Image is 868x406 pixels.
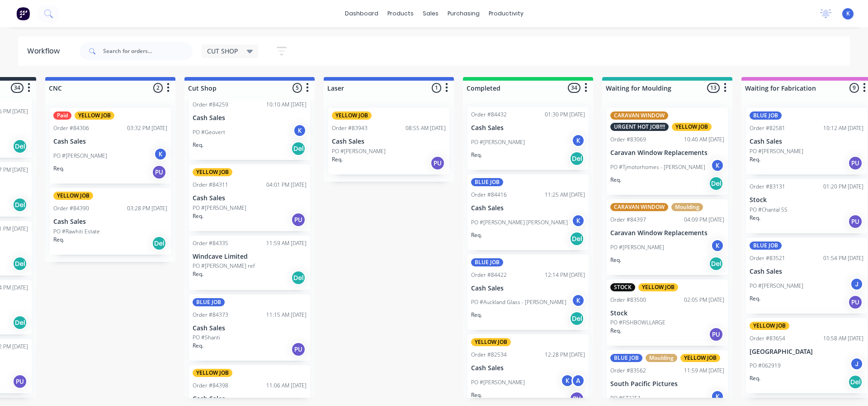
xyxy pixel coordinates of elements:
div: K [711,239,724,252]
div: 01:54 PM [DATE] [823,254,863,262]
div: Workflow [27,46,64,57]
div: sales [418,7,443,20]
p: Cash Sales [750,138,863,145]
div: Del [291,271,306,285]
div: Del [570,232,584,246]
div: BLUE JOB [610,354,642,362]
div: Order #83521 [750,254,785,262]
div: BLUE JOB [750,111,782,120]
div: BLUE JOBOrder #8442212:14 PM [DATE]Cash SalesPO #Auckland Glass - [PERSON_NAME]KReq.Del [467,255,589,330]
div: Del [13,139,27,154]
div: Order #83500 [610,296,646,304]
div: 11:59 AM [DATE] [684,367,724,375]
div: Order #8425910:10 AM [DATE]Cash SalesPO #GeovertKReq.Del [189,84,310,160]
p: PO #[PERSON_NAME] [610,243,664,251]
div: 04:01 PM [DATE] [266,181,307,189]
div: K [561,374,574,387]
div: PU [848,295,863,309]
p: Cash Sales [53,218,167,226]
p: Req. [750,214,760,222]
div: CARAVAN WINDOWURGENT HOT JOB!!!!YELLOW JOBOrder #8306910:40 AM [DATE]Caravan Window ReplacementsP... [607,108,728,195]
div: 03:32 PM [DATE] [127,124,167,132]
div: A [571,374,585,387]
div: Paid [53,111,71,120]
div: Del [709,256,723,271]
div: CARAVAN WINDOW [610,111,668,120]
div: YELLOW JOB [193,369,232,377]
div: J [850,357,863,371]
div: Order #82581 [750,124,785,132]
p: Req. [610,176,621,184]
div: K [571,294,585,307]
div: purchasing [443,7,484,20]
div: YELLOW JOB [638,283,678,291]
p: PO #Tjmotorhomes - [PERSON_NAME] [610,163,705,171]
div: 10:40 AM [DATE] [684,135,724,144]
div: J [850,277,863,291]
p: PO #Shanti [193,333,220,342]
div: CARAVAN WINDOW [610,203,668,211]
p: Caravan Window Replacements [610,149,724,157]
div: Del [570,311,584,326]
div: 01:20 PM [DATE] [823,183,863,191]
div: BLUE JOBOrder #8437311:15 AM [DATE]Cash SalesPO #ShantiReq.PU [189,295,310,361]
p: Req. [193,212,203,220]
p: Req. [750,155,760,164]
p: PO #Geovert [193,128,225,136]
div: Order #82534 [471,351,507,359]
div: 12:14 PM [DATE] [545,271,585,279]
p: PO #Chantal 5S [750,206,788,214]
div: 10:58 AM [DATE] [823,334,863,343]
p: Req. [610,256,621,264]
div: Moulding [646,354,677,362]
div: YELLOW JOBOrder #8394308:55 AM [DATE]Cash SalesPO #[PERSON_NAME]Req.PU [328,108,449,174]
div: 08:55 AM [DATE] [406,124,446,132]
p: Req. [193,342,203,350]
input: Search for orders... [103,42,193,60]
div: Order #84311 [193,181,228,189]
div: products [383,7,418,20]
div: URGENT HOT JOB!!!! [610,123,669,131]
div: 11:59 AM [DATE] [266,239,307,247]
div: BLUE JOB [193,298,225,306]
div: 11:25 AM [DATE] [545,191,585,199]
div: Order #84335 [193,239,228,247]
div: YELLOW JOB [75,111,114,120]
div: YELLOW JOB [471,338,511,346]
a: dashboard [340,7,383,20]
div: BLUE JOBOrder #8441611:25 AM [DATE]Cash SalesPO #[PERSON_NAME] [PERSON_NAME]KReq.Del [467,174,589,250]
div: Order #84390 [53,204,89,213]
p: PO #[PERSON_NAME] ref [193,262,255,270]
p: Cash Sales [471,204,585,212]
div: PU [13,374,27,389]
p: PO #[PERSON_NAME] [53,152,107,160]
div: PU [848,156,863,170]
div: productivity [484,7,528,20]
div: Del [13,198,27,212]
p: South Pacific Pictures [610,380,724,388]
div: BLUE JOB [750,242,782,250]
div: YELLOW JOB [332,111,372,120]
div: Order #84373 [193,311,228,319]
p: Cash Sales [750,268,863,275]
div: YELLOW JOBOrder #8439003:28 PM [DATE]Cash SalesPO #Rawhiti EstateReq.Del [50,188,171,255]
div: PaidYELLOW JOBOrder #8430603:32 PM [DATE]Cash SalesPO #[PERSON_NAME]KReq.PU [50,108,171,184]
p: Req. [53,236,64,244]
div: Order #83562 [610,367,646,375]
div: YELLOW JOB [672,123,712,131]
div: Order #8313101:20 PM [DATE]StockPO #Chantal 5SReq.PU [746,179,867,233]
p: Cash Sales [471,124,585,132]
p: PO #[PERSON_NAME] [193,204,246,212]
div: Order #84416 [471,191,507,199]
div: Del [848,375,863,389]
div: PU [709,327,723,342]
div: BLUE JOBOrder #8258110:12 AM [DATE]Cash SalesPO #[PERSON_NAME]Req.PU [746,108,867,174]
div: 11:06 AM [DATE] [266,382,307,390]
div: Del [570,151,584,166]
div: Del [152,236,166,251]
p: Stock [750,196,863,204]
div: K [571,214,585,227]
p: Req. [193,270,203,278]
div: K [571,134,585,147]
div: Order #83943 [332,124,368,132]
